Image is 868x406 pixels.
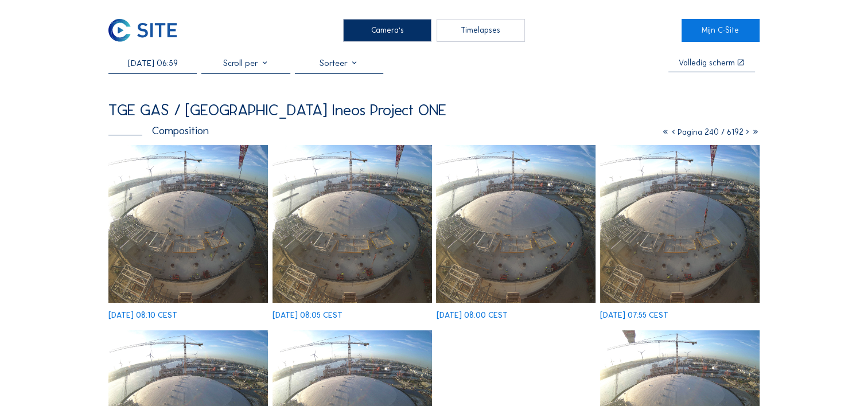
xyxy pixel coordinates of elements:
div: Timelapses [437,19,525,42]
div: [DATE] 08:05 CEST [273,311,342,319]
div: Composition [108,125,209,136]
div: Camera's [343,19,431,42]
span: Pagina 240 / 6192 [678,127,744,137]
input: Zoek op datum 󰅀 [108,58,197,68]
img: image_52768345 [108,145,268,303]
div: [DATE] 07:55 CEST [600,311,668,319]
div: [DATE] 08:10 CEST [108,311,177,319]
a: C-SITE Logo [108,19,186,42]
img: C-SITE Logo [108,19,177,42]
div: Volledig scherm [679,59,735,67]
div: TGE GAS / [GEOGRAPHIC_DATA] Ineos Project ONE [108,102,446,118]
img: image_52768181 [273,145,432,303]
div: [DATE] 08:00 CEST [436,311,507,319]
a: Mijn C-Site [682,19,760,42]
img: image_52767911 [600,145,760,303]
img: image_52768017 [436,145,595,303]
